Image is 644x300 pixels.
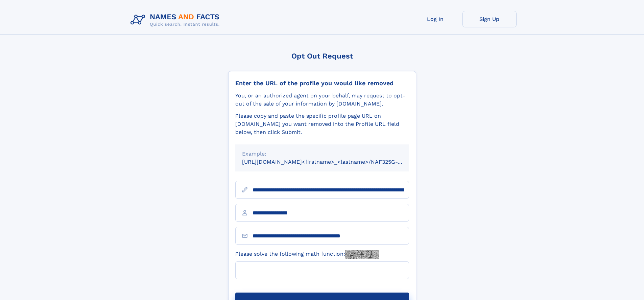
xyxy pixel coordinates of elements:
[408,11,462,27] a: Log In
[235,250,379,259] label: Please solve the following math function:
[235,92,409,108] div: You, or an authorized agent on your behalf, may request to opt-out of the sale of your informatio...
[242,159,422,165] small: [URL][DOMAIN_NAME]<firstname>_<lastname>/NAF325G-xxxxxxxx
[235,112,409,136] div: Please copy and paste the specific profile page URL on [DOMAIN_NAME] you want removed into the Pr...
[228,52,416,60] div: Opt Out Request
[235,79,409,87] div: Enter the URL of the profile you would like removed
[128,11,225,29] img: Logo Names and Facts
[462,11,517,27] a: Sign Up
[242,150,402,158] div: Example:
